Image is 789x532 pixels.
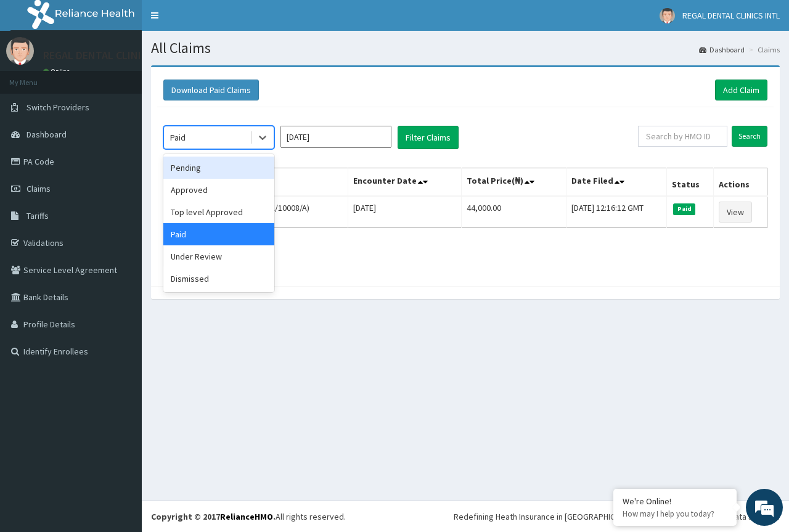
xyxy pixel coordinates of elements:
input: Search by HMO ID [638,126,727,147]
a: Dashboard [699,44,745,55]
th: Date Filed [566,168,667,197]
textarea: Type your message and hit 'Enter' [6,337,235,380]
div: Redefining Heath Insurance in [GEOGRAPHIC_DATA] using Telemedicine and Data Science! [454,510,780,523]
button: Filter Claims [398,126,459,149]
span: Switch Providers [27,102,89,113]
img: User Image [660,8,675,23]
a: Add Claim [715,80,767,100]
span: Tariffs [27,210,49,221]
div: Paid [170,131,186,144]
li: Claims [746,44,780,55]
a: Online [43,67,73,76]
th: Encounter Date [348,168,461,197]
div: Under Review [163,245,274,268]
span: Paid [673,203,695,215]
th: Total Price(₦) [461,168,566,197]
td: 44,000.00 [461,196,566,228]
th: Actions [714,168,767,197]
div: Top level Approved [163,201,274,223]
td: [DATE] 12:16:12 GMT [566,196,667,228]
input: Select Month and Year [280,126,391,148]
div: Minimize live chat window [202,6,232,36]
span: Claims [27,183,51,194]
span: REGAL DENTAL CLINICS INTL [682,10,780,21]
div: Dismissed [163,268,274,290]
button: Download Paid Claims [163,80,259,100]
strong: Copyright © 2017 . [151,511,276,522]
input: Search [732,126,767,147]
div: Paid [163,223,274,245]
a: View [719,202,752,223]
div: Chat with us now [64,69,207,85]
div: Approved [163,179,274,201]
p: How may I help you today? [623,509,727,519]
a: RelianceHMO [220,511,273,522]
img: d_794563401_company_1708531726252_794563401 [23,62,50,92]
th: Status [667,168,714,197]
h1: All Claims [151,40,780,56]
span: We're online! [72,155,170,280]
span: Dashboard [27,129,67,140]
img: User Image [6,37,34,65]
td: [DATE] [348,196,461,228]
p: REGAL DENTAL CLINICS INTL [43,50,179,61]
footer: All rights reserved. [142,501,789,532]
div: Pending [163,157,274,179]
div: We're Online! [623,496,727,507]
